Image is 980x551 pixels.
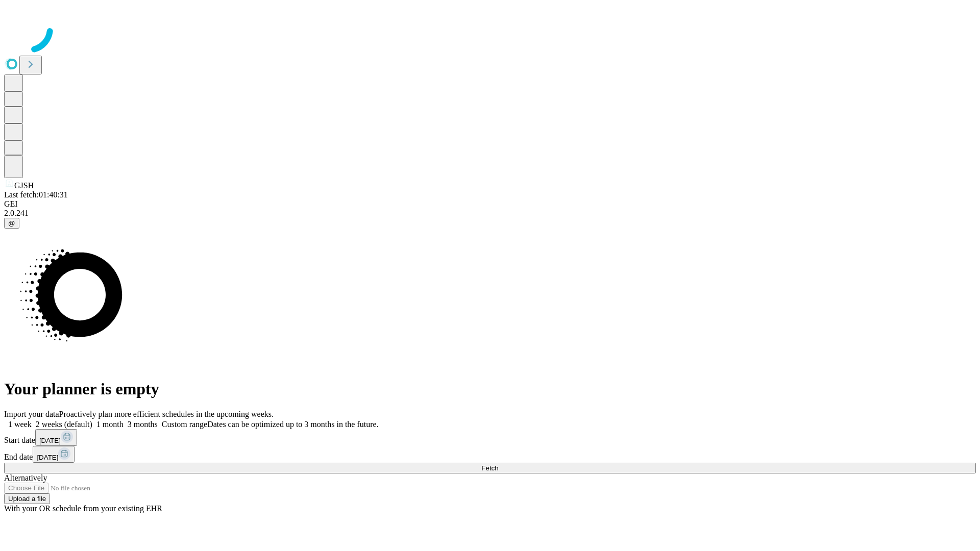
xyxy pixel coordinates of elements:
[35,429,77,446] button: [DATE]
[4,493,50,504] button: Upload a file
[39,437,61,444] span: [DATE]
[8,420,32,429] span: 1 week
[162,420,207,429] span: Custom range
[481,464,498,472] span: Fetch
[96,420,124,429] span: 1 month
[8,219,15,227] span: @
[4,429,976,446] div: Start date
[4,446,976,463] div: End date
[4,463,976,473] button: Fetch
[4,218,19,229] button: @
[37,454,58,461] span: [DATE]
[207,420,378,429] span: Dates can be optimized up to 3 months in the future.
[33,446,75,463] button: [DATE]
[14,181,34,190] span: GJSH
[4,410,59,418] span: Import your data
[128,420,158,429] span: 3 months
[4,473,47,482] span: Alternatively
[36,420,92,429] span: 2 weeks (default)
[4,380,976,398] h1: Your planner is empty
[4,199,976,209] div: GEI
[4,190,68,199] span: Last fetch: 01:40:31
[4,209,976,218] div: 2.0.241
[59,410,274,418] span: Proactively plan more efficient schedules in the upcoming weeks.
[4,504,162,513] span: With your OR schedule from your existing EHR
